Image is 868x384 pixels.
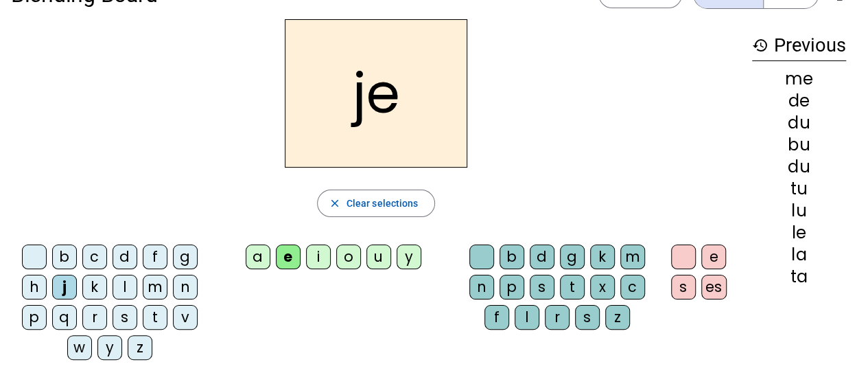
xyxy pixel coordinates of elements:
div: s [671,275,696,300]
div: w [67,335,92,360]
div: d [113,245,137,269]
div: de [752,93,846,109]
div: g [560,245,585,269]
div: m [143,275,167,300]
div: s [113,305,137,330]
div: es [701,275,727,300]
div: y [397,245,421,269]
div: e [701,245,726,269]
div: tu [752,181,846,197]
div: t [560,275,585,300]
button: Clear selections [317,190,436,217]
div: a [246,245,270,269]
h2: je [285,19,467,168]
div: c [82,245,107,269]
div: b [52,245,77,269]
div: l [515,305,539,330]
div: s [575,305,600,330]
div: x [590,275,615,300]
div: z [605,305,630,330]
div: la [752,247,846,263]
div: k [590,245,615,269]
div: du [752,159,846,175]
div: q [52,305,77,330]
div: i [306,245,331,269]
div: k [82,275,107,300]
div: c [620,275,645,300]
div: l [113,275,137,300]
div: m [620,245,645,269]
div: r [545,305,570,330]
div: j [52,275,77,300]
div: o [336,245,361,269]
div: v [173,305,198,330]
div: f [143,245,167,269]
div: f [484,305,509,330]
div: n [173,275,198,300]
div: b [500,245,524,269]
h3: Previous [752,30,846,61]
div: e [276,245,301,269]
div: p [500,275,524,300]
div: u [366,245,391,269]
div: p [22,305,47,330]
div: s [530,275,554,300]
mat-icon: close [329,197,341,210]
div: d [530,245,554,269]
div: me [752,71,846,87]
div: ta [752,269,846,285]
div: g [173,245,198,269]
div: r [82,305,107,330]
div: h [22,275,47,300]
mat-icon: history [752,37,769,54]
div: n [469,275,494,300]
div: bu [752,137,846,153]
div: du [752,115,846,131]
div: z [128,335,152,360]
div: lu [752,203,846,219]
div: le [752,225,846,241]
span: Clear selections [347,195,419,212]
div: t [143,305,167,330]
div: y [97,335,122,360]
